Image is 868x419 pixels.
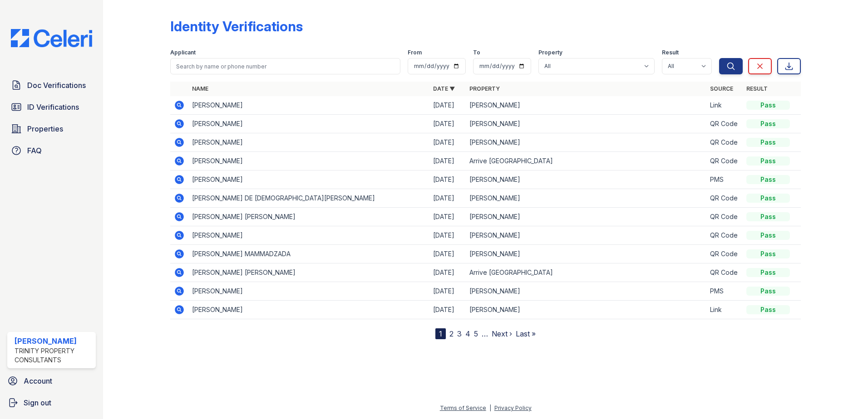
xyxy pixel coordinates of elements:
td: [PERSON_NAME] [188,152,429,171]
td: PMS [706,282,743,301]
a: Result [746,85,768,92]
td: QR Code [706,152,743,171]
div: Pass [746,249,790,258]
td: [PERSON_NAME] [188,282,429,301]
td: [DATE] [429,208,466,226]
td: [PERSON_NAME] [188,171,429,189]
span: Doc Verifications [27,80,86,91]
a: Source [710,85,733,92]
td: [PERSON_NAME] [466,226,707,245]
div: Pass [746,175,790,184]
td: [DATE] [429,133,466,152]
a: Terms of Service [440,404,486,411]
div: Pass [746,305,790,314]
td: [PERSON_NAME] [466,171,707,189]
td: [PERSON_NAME] MAMMADZADA [188,245,429,263]
td: Link [706,301,743,319]
span: … [482,328,488,339]
td: [PERSON_NAME] [466,282,707,301]
td: [DATE] [429,189,466,208]
a: FAQ [7,141,96,160]
a: Properties [7,120,96,138]
td: QR Code [706,226,743,245]
span: Properties [27,123,63,134]
td: QR Code [706,115,743,133]
div: Pass [746,287,790,296]
td: Arrive [GEOGRAPHIC_DATA] [466,263,707,282]
a: Last » [516,329,536,338]
td: [PERSON_NAME] [466,96,707,115]
div: Pass [746,194,790,203]
td: [PERSON_NAME] [188,301,429,319]
td: [PERSON_NAME] DE [DEMOGRAPHIC_DATA][PERSON_NAME] [188,189,429,208]
div: Pass [746,156,790,166]
td: [PERSON_NAME] [466,115,707,133]
td: [DATE] [429,226,466,245]
label: To [473,49,480,56]
div: Trinity Property Consultants [15,346,92,365]
td: QR Code [706,133,743,152]
div: Pass [746,268,790,277]
label: Property [538,49,562,56]
td: [PERSON_NAME] [PERSON_NAME] [188,263,429,282]
div: | [489,404,491,411]
td: Link [706,96,743,115]
td: [DATE] [429,245,466,263]
td: Arrive [GEOGRAPHIC_DATA] [466,152,707,171]
a: Privacy Policy [494,404,532,411]
div: Pass [746,119,790,128]
td: [DATE] [429,282,466,301]
span: Sign out [24,397,51,408]
td: [DATE] [429,171,466,189]
div: Pass [746,101,790,110]
td: [PERSON_NAME] [466,189,707,208]
td: [PERSON_NAME] [466,208,707,226]
td: [DATE] [429,115,466,133]
td: QR Code [706,189,743,208]
div: Identity Verifications [170,18,303,34]
a: 5 [474,329,478,338]
td: [DATE] [429,152,466,171]
a: Date ▼ [433,85,455,92]
td: [PERSON_NAME] [188,96,429,115]
a: Next › [492,329,512,338]
a: Name [192,85,208,92]
img: CE_Logo_Blue-a8612792a0a2168367f1c8372b55b34899dd931a85d93a1a3d3e32e68fde9ad4.png [4,29,99,47]
label: Result [662,49,679,56]
td: [PERSON_NAME] [PERSON_NAME] [188,208,429,226]
td: [DATE] [429,301,466,319]
td: [PERSON_NAME] [466,133,707,152]
span: FAQ [27,145,42,156]
a: Property [469,85,500,92]
a: ID Verifications [7,98,96,116]
input: Search by name or phone number [170,58,400,74]
a: Sign out [4,394,99,412]
label: From [408,49,422,56]
td: PMS [706,171,743,189]
td: [PERSON_NAME] [188,133,429,152]
div: Pass [746,138,790,147]
a: 4 [465,329,470,338]
td: [PERSON_NAME] [188,226,429,245]
div: [PERSON_NAME] [15,336,92,346]
td: [DATE] [429,96,466,115]
td: [PERSON_NAME] [466,245,707,263]
td: [PERSON_NAME] [466,301,707,319]
td: QR Code [706,208,743,226]
span: Account [24,375,52,386]
td: QR Code [706,245,743,263]
label: Applicant [170,49,196,56]
a: 3 [457,329,462,338]
a: 2 [449,329,454,338]
div: 1 [435,328,446,339]
td: [PERSON_NAME] [188,115,429,133]
td: [DATE] [429,263,466,282]
div: Pass [746,231,790,240]
div: Pass [746,212,790,221]
a: Doc Verifications [7,76,96,94]
a: Account [4,372,99,390]
td: QR Code [706,263,743,282]
span: ID Verifications [27,102,79,112]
